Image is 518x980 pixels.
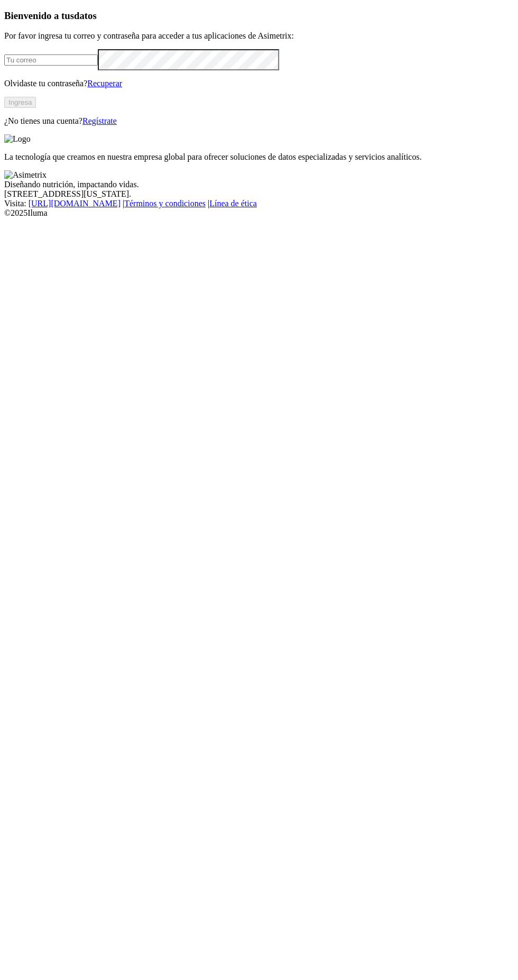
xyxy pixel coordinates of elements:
[209,199,257,208] a: Línea de ética
[4,170,47,180] img: Asimetrix
[4,116,514,126] p: ¿No tienes una cuenta?
[29,199,121,208] a: [URL][DOMAIN_NAME]
[4,54,98,66] input: Tu correo
[4,31,514,41] p: Por favor ingresa tu correo y contraseña para acceder a tus aplicaciones de Asimetrix:
[4,79,514,88] p: Olvidaste tu contraseña?
[4,152,514,162] p: La tecnología que creamos en nuestra empresa global para ofrecer soluciones de datos especializad...
[4,180,514,189] div: Diseñando nutrición, impactando vidas.
[4,97,36,108] button: Ingresa
[4,189,514,199] div: [STREET_ADDRESS][US_STATE].
[87,79,122,88] a: Recuperar
[4,208,514,218] div: © 2025 Iluma
[82,116,117,125] a: Regístrate
[4,10,514,22] h3: Bienvenido a tus
[74,10,97,21] span: datos
[4,199,514,208] div: Visita : | |
[124,199,206,208] a: Términos y condiciones
[4,134,31,144] img: Logo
